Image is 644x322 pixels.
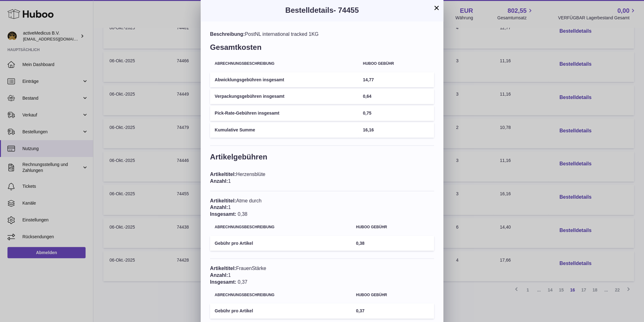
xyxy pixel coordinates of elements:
[210,272,228,278] span: Anzahl:
[210,31,245,37] span: Beschreibung:
[351,220,434,234] th: Huboo Gebühr
[210,172,236,177] span: Artikeltitel:
[238,279,247,285] span: 0,37
[210,57,358,70] th: Abrechnungsbeschreibung
[210,5,434,15] h3: Bestelldetails
[363,127,374,132] span: 16,16
[351,288,434,302] th: Huboo Gebühr
[210,106,358,121] td: Pick-Rate-Gebühren insgesamt
[210,89,358,104] td: Verpackungsgebühren insgesamt
[210,303,351,319] td: Gebühr pro Artikel
[210,211,236,217] span: Insgesamt:
[358,57,434,70] th: Huboo Gebühr
[433,4,440,12] button: ×
[210,72,358,88] td: Abwicklungsgebühren insgesamt
[363,94,371,99] span: 0,64
[210,205,228,210] span: Anzahl:
[210,279,236,285] span: Insgesamt:
[210,178,228,184] span: Anzahl:
[210,236,351,251] td: Gebühr pro Artikel
[363,77,374,82] span: 14,77
[356,308,364,313] span: 0,37
[356,241,364,246] span: 0,38
[363,111,371,116] span: 0,75
[210,197,434,218] div: Atme durch 1
[210,122,358,138] td: Kumulative Summe
[210,42,434,55] h3: Gesamtkosten
[210,265,434,285] div: FrauenStärke 1
[210,31,434,38] div: PostNL international tracked 1KG
[210,288,351,302] th: Abrechnungsbeschreibung
[210,266,236,271] span: Artikeltitel:
[210,152,434,165] h3: Artikelgebühren
[210,171,434,184] div: Herzensblüte 1
[210,198,236,203] span: Artikeltitel:
[334,6,359,14] span: - 74455
[238,211,247,217] span: 0,38
[210,220,351,234] th: Abrechnungsbeschreibung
